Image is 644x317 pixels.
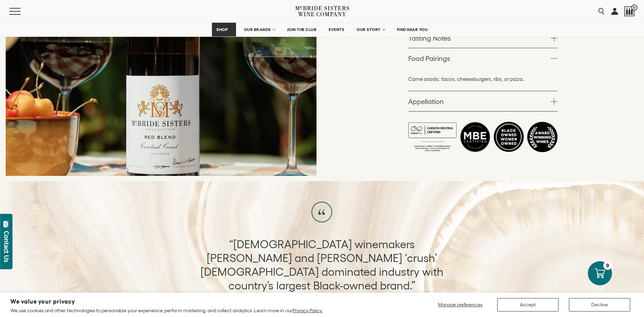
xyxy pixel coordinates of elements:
[162,166,170,167] li: Page dot 2
[244,27,271,32] span: OUR BRANDS
[212,23,236,36] a: SHOP
[603,261,612,270] div: 0
[216,27,228,32] span: SHOP
[239,23,279,36] a: OUR BRANDS
[497,298,559,311] button: Accept
[26,32,44,50] button: Previous
[631,4,637,11] span: 0
[278,32,296,50] button: Next
[287,27,317,32] span: JOIN THE CLUB
[392,23,432,36] a: FIND NEAR YOU
[293,308,323,313] a: Privacy Policy.
[408,91,558,111] a: Appellation
[434,298,487,311] button: Manage preferences
[569,298,630,311] button: Decline
[10,299,323,305] h2: We value your privacy
[408,28,558,48] a: Tasting Notes
[357,27,381,32] span: OUR STORY
[3,231,10,262] div: Contact Us
[9,8,34,15] button: Mobile Menu Trigger
[194,237,450,293] p: “[DEMOGRAPHIC_DATA] winemakers [PERSON_NAME] and [PERSON_NAME] ‘crush’ [DEMOGRAPHIC_DATA] dominat...
[283,23,321,36] a: JOIN THE CLUB
[10,307,323,314] p: We use cookies and other technologies to personalize your experience, perform marketing, and coll...
[408,76,558,83] p: Carne asada, tacos, cheeseburgers, ribs, or pizza.
[152,166,160,167] li: Page dot 1
[408,48,558,68] a: Food Pairings
[438,302,482,307] span: Manage preferences
[352,23,389,36] a: OUR STORY
[324,23,349,36] a: EVENTS
[397,27,428,32] span: FIND NEAR YOU
[329,27,344,32] span: EVENTS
